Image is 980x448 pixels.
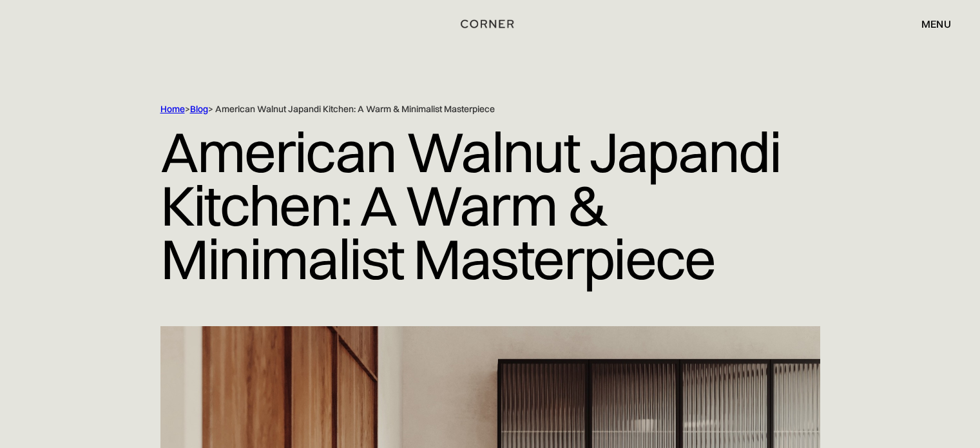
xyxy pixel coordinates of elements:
div: menu [908,13,951,35]
a: Home [160,103,185,115]
a: home [456,15,523,32]
a: Blog [190,103,208,115]
h1: American Walnut Japandi Kitchen: A Warm & Minimalist Masterpiece [160,115,820,295]
div: > > American Walnut Japandi Kitchen: A Warm & Minimalist Masterpiece [160,103,766,115]
div: menu [921,19,951,29]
